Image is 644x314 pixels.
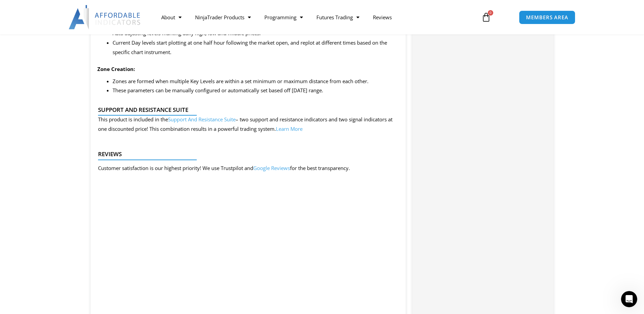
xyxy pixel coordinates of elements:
[258,9,310,25] a: Programming
[366,9,399,25] a: Reviews
[168,116,236,123] a: Support And Resistance Suite
[621,291,637,307] iframe: Intercom live chat
[310,9,366,25] a: Futures Trading
[526,15,568,20] span: MEMBERS AREA
[154,9,474,25] nav: Menu
[519,10,575,24] a: MEMBERS AREA
[113,77,399,86] li: Zones are formed when multiple Key Levels are within a set minimum or maximum distance from each ...
[69,5,141,29] img: LogoAI | Affordable Indicators – NinjaTrader
[253,165,290,171] a: Google Reviews
[471,7,501,27] a: 0
[97,66,135,72] strong: Zone Creation:
[98,164,350,173] p: Customer satisfaction is our highest priority! We use Trustpilot and for the best transparency.
[488,10,493,16] span: 0
[113,86,399,95] li: These parameters can be manually configured or automatically set based off [DATE] range.
[98,151,393,158] h4: Reviews
[113,38,399,57] li: Current Day levels start plotting at one half hour following the market open, and replot at diffe...
[276,125,303,132] a: Learn More
[188,9,258,25] a: NinjaTrader Products
[98,115,393,134] p: This product is included in the – two support and resistance indicators and two signal indicators...
[98,106,393,113] h4: Support and Resistance Suite
[154,9,188,25] a: About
